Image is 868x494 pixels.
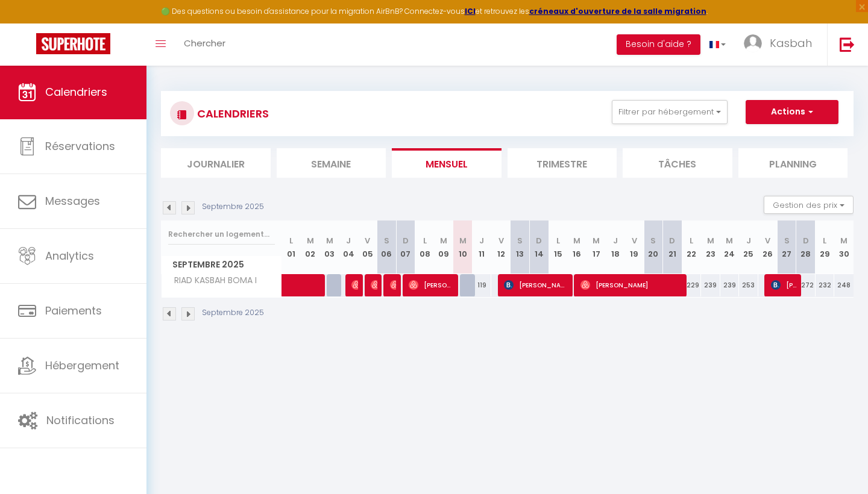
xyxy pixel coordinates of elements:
[593,235,600,246] abbr: M
[624,220,644,274] th: 19
[434,220,453,274] th: 09
[606,220,625,274] th: 18
[491,220,511,274] th: 12
[746,100,838,124] button: Actions
[320,220,339,274] th: 03
[816,220,835,274] th: 29
[613,235,618,246] abbr: J
[498,235,504,246] abbr: V
[511,220,530,274] th: 13
[339,220,358,274] th: 04
[669,235,675,246] abbr: D
[163,274,260,287] span: RIAD KASBAH BOMA I
[764,196,854,214] button: Gestion des prix
[690,235,693,246] abbr: L
[771,274,797,296] span: [PERSON_NAME]
[459,235,467,246] abbr: M
[277,148,386,178] li: Semaine
[612,100,728,124] button: Filtrer par hébergement
[403,235,409,246] abbr: D
[326,235,333,246] abbr: M
[45,303,102,318] span: Paiements
[536,235,542,246] abbr: D
[834,274,854,296] div: 248
[45,139,115,154] span: Réservations
[720,220,740,274] th: 24
[744,34,762,52] img: ...
[784,235,790,246] abbr: S
[508,148,617,178] li: Trimestre
[580,274,684,296] span: [PERSON_NAME]
[409,274,454,296] span: [PERSON_NAME]
[440,235,447,246] abbr: M
[473,220,492,274] th: 11
[45,248,94,263] span: Analytics
[650,235,656,246] abbr: S
[46,413,115,428] span: Notifications
[45,193,100,208] span: Messages
[701,274,720,296] div: 239
[623,148,732,178] li: Tâches
[175,23,234,66] a: Chercher
[803,235,809,246] abbr: D
[346,235,351,246] abbr: J
[770,36,812,51] span: Kasbah
[816,274,835,296] div: 232
[617,34,700,55] button: Besoin d'aide ?
[549,220,568,274] th: 15
[517,235,523,246] abbr: S
[371,274,377,296] span: [PERSON_NAME]
[823,235,826,246] abbr: L
[796,220,816,274] th: 28
[682,274,701,296] div: 229
[777,220,796,274] th: 27
[746,235,751,246] abbr: J
[834,220,854,274] th: 30
[568,220,587,274] th: 16
[202,307,264,319] p: Septembre 2025
[45,84,107,99] span: Calendriers
[162,256,281,274] span: Septembre 2025
[453,220,473,274] th: 10
[45,358,119,373] span: Hébergement
[840,37,855,52] img: logout
[36,33,110,54] img: Super Booking
[587,220,606,274] th: 17
[573,235,580,246] abbr: M
[726,235,733,246] abbr: M
[529,6,706,16] a: créneaux d'ouverture de la salle migration
[392,148,502,178] li: Mensuel
[707,235,714,246] abbr: M
[765,235,770,246] abbr: V
[644,220,663,274] th: 20
[396,220,415,274] th: 07
[465,6,476,16] a: ICI
[479,235,484,246] abbr: J
[202,201,264,213] p: Septembre 2025
[632,235,637,246] abbr: V
[184,37,225,49] span: Chercher
[840,235,848,246] abbr: M
[307,235,314,246] abbr: M
[423,235,427,246] abbr: L
[701,220,720,274] th: 23
[384,235,389,246] abbr: S
[504,274,568,296] span: [PERSON_NAME]
[282,220,301,274] th: 01
[758,220,778,274] th: 26
[663,220,682,274] th: 21
[415,220,435,274] th: 08
[796,274,816,296] div: 272
[735,23,827,66] a: ... Kasbah
[365,235,370,246] abbr: V
[682,220,701,274] th: 22
[351,274,358,296] span: 淑珍 黄
[738,148,848,178] li: Planning
[720,274,740,296] div: 239
[377,220,397,274] th: 06
[161,148,271,178] li: Journalier
[289,235,293,246] abbr: L
[473,274,492,296] div: 119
